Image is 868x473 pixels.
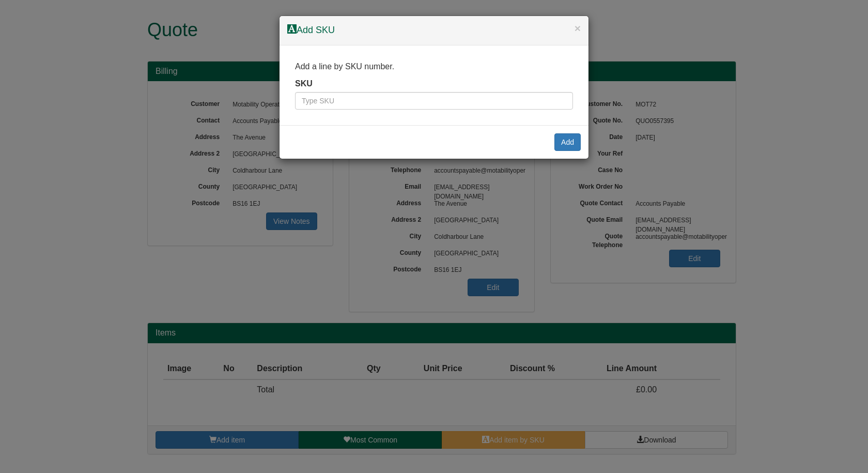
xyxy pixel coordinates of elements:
[295,92,573,110] input: Type SKU
[575,23,581,34] button: ×
[295,61,573,73] p: Add a line by SKU number.
[287,24,581,37] h4: Add SKU
[554,133,581,151] button: Add
[295,78,313,90] label: SKU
